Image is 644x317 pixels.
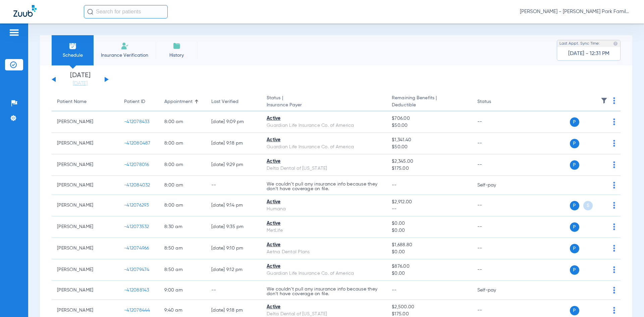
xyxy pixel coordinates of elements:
[267,199,381,206] div: Active
[267,263,381,270] div: Active
[261,93,386,111] th: Status |
[613,140,615,147] img: group-dot-blue.svg
[13,5,37,17] img: Zuub Logo
[613,266,615,273] img: group-dot-blue.svg
[52,259,119,281] td: [PERSON_NAME]
[69,42,77,50] img: Schedule
[267,144,381,151] div: Guardian Life Insurance Co. of America
[392,144,466,151] span: $50.00
[57,98,87,105] div: Patient Name
[124,224,149,229] span: -412073532
[52,281,119,300] td: [PERSON_NAME]
[613,182,615,189] img: group-dot-blue.svg
[211,98,238,105] div: Last Verified
[267,242,381,249] div: Active
[87,9,93,15] img: Search Icon
[392,199,466,206] span: $2,912.00
[392,206,466,213] span: --
[392,115,466,122] span: $706.00
[124,246,149,251] span: -412074966
[392,165,466,172] span: $175.00
[613,41,618,46] img: last sync help info
[173,42,181,50] img: History
[472,195,517,216] td: --
[613,307,615,314] img: group-dot-blue.svg
[472,238,517,259] td: --
[613,202,615,209] img: group-dot-blue.svg
[124,98,154,105] div: Patient ID
[472,154,517,176] td: --
[124,203,149,208] span: -412076293
[52,238,119,259] td: [PERSON_NAME]
[613,245,615,252] img: group-dot-blue.svg
[392,288,397,293] span: --
[472,93,517,111] th: Status
[206,259,261,281] td: [DATE] 9:12 PM
[570,244,579,253] span: P
[211,98,256,105] div: Last Verified
[124,141,151,146] span: -412080487
[267,115,381,122] div: Active
[613,97,615,104] img: group-dot-blue.svg
[9,29,19,37] img: hamburger-icon
[472,259,517,281] td: --
[267,270,381,277] div: Guardian Life Insurance Co. of America
[124,267,150,272] span: -412079474
[267,206,381,213] div: Humana
[472,176,517,195] td: Self-pay
[267,122,381,129] div: Guardian Life Insurance Co. of America
[60,72,100,87] li: [DATE]
[472,133,517,154] td: --
[613,161,615,168] img: group-dot-blue.svg
[570,160,579,170] span: P
[159,195,206,216] td: 8:00 AM
[570,222,579,232] span: P
[159,133,206,154] td: 8:00 AM
[164,98,193,105] div: Appointment
[392,183,397,188] span: --
[159,238,206,259] td: 8:50 AM
[57,98,113,105] div: Patient Name
[559,40,600,47] span: Last Appt. Sync Time:
[568,50,609,57] span: [DATE] - 12:31 PM
[159,154,206,176] td: 8:00 AM
[570,265,579,275] span: P
[392,227,466,234] span: $0.00
[570,201,579,210] span: P
[206,216,261,238] td: [DATE] 9:35 PM
[99,52,151,59] span: Insurance Verification
[613,287,615,294] img: group-dot-blue.svg
[392,304,466,311] span: $2,500.00
[206,281,261,300] td: --
[267,227,381,234] div: MetLife
[52,176,119,195] td: [PERSON_NAME]
[52,133,119,154] td: [PERSON_NAME]
[267,165,381,172] div: Delta Dental of [US_STATE]
[124,162,149,167] span: -412078016
[57,52,89,59] span: Schedule
[267,182,381,191] p: We couldn’t pull any insurance info because they don’t have coverage on file.
[52,154,119,176] td: [PERSON_NAME]
[386,93,472,111] th: Remaining Benefits |
[267,102,381,109] span: Insurance Payer
[267,158,381,165] div: Active
[392,220,466,227] span: $0.00
[267,137,381,144] div: Active
[84,5,168,18] input: Search for patients
[392,137,466,144] span: $1,341.40
[392,270,466,277] span: $0.00
[124,98,145,105] div: Patient ID
[392,122,466,129] span: $50.00
[206,133,261,154] td: [DATE] 9:18 PM
[124,183,150,188] span: -412084032
[392,102,466,109] span: Deductible
[267,287,381,296] p: We couldn’t pull any insurance info because they don’t have coverage on file.
[267,220,381,227] div: Active
[206,176,261,195] td: --
[124,308,150,313] span: -412078444
[520,8,631,15] span: [PERSON_NAME] - [PERSON_NAME] Park Family Dentistry
[392,249,466,256] span: $0.00
[613,118,615,125] img: group-dot-blue.svg
[52,216,119,238] td: [PERSON_NAME]
[601,97,607,104] img: filter.svg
